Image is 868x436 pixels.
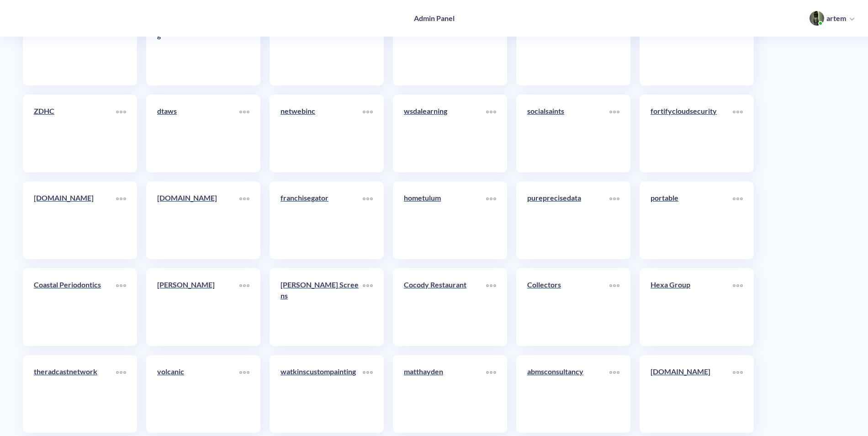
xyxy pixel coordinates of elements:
a: AAVVGG [281,19,363,74]
a: Purple Brain [404,19,486,74]
p: Coastal Periodontics [34,279,116,290]
a: [DOMAIN_NAME] [34,192,116,248]
p: franchisegator [281,192,363,203]
a: [DOMAIN_NAME] [157,192,239,248]
a: portable [651,192,733,248]
p: Cocody Restaurant [404,279,486,290]
a: trustedshops [34,19,116,74]
a: theradcastnetwork [34,366,116,422]
p: netwebinc [281,106,363,117]
a: [DOMAIN_NAME] [651,366,733,422]
a: franchisegator [281,192,363,248]
p: dtaws [157,106,239,117]
a: [PERSON_NAME] [157,279,239,335]
img: user photo [810,11,824,26]
p: socialsaints [527,106,609,117]
a: pureprecisedata [527,192,609,248]
a: dtaws [157,106,239,161]
p: pureprecisedata [527,192,609,203]
a: [PERSON_NAME] [651,19,733,74]
p: Collectors [527,279,609,290]
p: wsdalearning [404,106,486,117]
p: portable [651,192,733,203]
a: netwebinc [281,106,363,161]
p: matthayden [404,366,486,377]
p: [DOMAIN_NAME] [34,192,116,203]
p: theradcastnetwork [34,366,116,377]
a: Hexa Group [651,279,733,335]
a: Cocody Restaurant [404,279,486,335]
a: volcanic [157,366,239,422]
a: wsdalearning [404,106,486,161]
a: [PERSON_NAME] Screens [281,279,363,335]
a: hometulum [404,192,486,248]
p: volcanic [157,366,239,377]
a: fortifycloudsecurity [651,106,733,161]
a: matthayden [404,366,486,422]
p: fortifycloudsecurity [651,106,733,117]
p: [DOMAIN_NAME] [651,366,733,377]
a: Coastal Periodontics [34,279,116,335]
p: [PERSON_NAME] [157,279,239,290]
p: [DOMAIN_NAME] [157,192,239,203]
p: artem [826,13,846,23]
a: ZDHC [34,106,116,161]
a: Collectors [527,279,609,335]
p: hometulum [404,192,486,203]
a: socialsaints [527,106,609,161]
a: Newagenutritioncoaching [157,19,239,74]
p: [PERSON_NAME] Screens [281,279,363,301]
p: abmsconsultancy [527,366,609,377]
a: abmsconsultancy [527,366,609,422]
a: watkinscustompainting [281,366,363,422]
p: Hexa Group [651,279,733,290]
p: watkinscustompainting [281,366,363,377]
h4: Admin Panel [414,14,455,22]
p: ZDHC [34,106,116,117]
a: STELLANTIS Demo [527,19,609,74]
button: user photoartem [805,10,859,27]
